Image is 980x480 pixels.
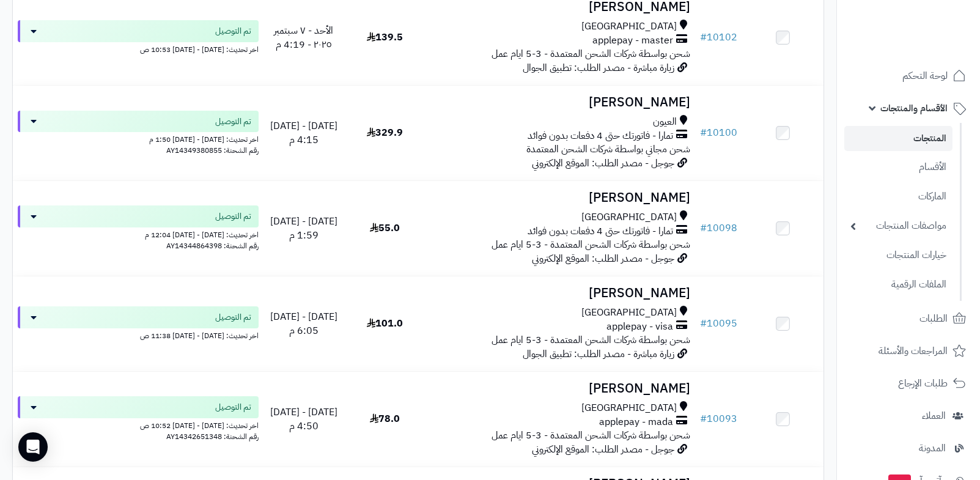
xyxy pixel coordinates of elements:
a: الطلبات [844,304,973,333]
a: المدونة [844,434,973,463]
a: #10100 [700,125,737,140]
span: # [700,125,707,140]
span: [GEOGRAPHIC_DATA] [581,401,677,415]
a: الأقسام [844,154,952,180]
span: تمارا - فاتورتك حتى 4 دفعات بدون فوائد [528,224,673,238]
span: applepay - mada [599,415,673,429]
a: الملفات الرقمية [844,271,952,298]
span: رقم الشحنة: AY14344864398 [166,240,259,251]
span: شحن مجاني بواسطة شركات الشحن المعتمدة [526,142,690,157]
span: 78.0 [370,412,400,426]
span: العيون [653,115,677,129]
div: اخر تحديث: [DATE] - [DATE] 10:53 ص [18,42,259,55]
span: تمارا - فاتورتك حتى 4 دفعات بدون فوائد [528,129,673,143]
span: الأحد - ٧ سبتمبر ٢٠٢٥ - 4:19 م [274,23,333,52]
span: [GEOGRAPHIC_DATA] [581,210,677,224]
a: لوحة التحكم [844,61,973,90]
a: #10095 [700,316,737,331]
span: جوجل - مصدر الطلب: الموقع الإلكتروني [532,156,674,171]
span: 329.9 [367,125,403,140]
span: تم التوصيل [215,401,251,413]
span: 139.5 [367,30,403,45]
span: رقم الشحنة: AY14349380855 [166,145,259,156]
span: شحن بواسطة شركات الشحن المعتمدة - 3-5 ايام عمل [492,333,690,347]
span: تم التوصيل [215,210,251,223]
span: # [700,316,707,331]
a: خيارات المنتجات [844,242,952,268]
span: جوجل - مصدر الطلب: الموقع الإلكتروني [532,442,674,457]
span: تم التوصيل [215,311,251,323]
h3: [PERSON_NAME] [430,286,691,300]
span: 101.0 [367,316,403,331]
span: [DATE] - [DATE] 6:05 م [270,309,337,338]
div: اخر تحديث: [DATE] - [DATE] 10:52 ص [18,418,259,431]
span: زيارة مباشرة - مصدر الطلب: تطبيق الجوال [523,347,674,361]
span: لوحة التحكم [902,67,948,84]
a: #10102 [700,30,737,45]
span: [DATE] - [DATE] 4:50 م [270,405,337,434]
div: اخر تحديث: [DATE] - [DATE] 11:38 ص [18,328,259,341]
span: الأقسام والمنتجات [880,100,948,117]
span: 55.0 [370,221,400,235]
h3: [PERSON_NAME] [430,382,691,396]
span: المدونة [919,440,946,457]
div: اخر تحديث: [DATE] - [DATE] 12:04 م [18,227,259,240]
span: الطلبات [919,310,948,327]
span: رقم الشحنة: AY14342651348 [166,431,259,442]
span: applepay - visa [606,320,673,334]
span: [DATE] - [DATE] 1:59 م [270,214,337,243]
a: المنتجات [844,126,952,151]
span: applepay - master [592,34,673,48]
h3: [PERSON_NAME] [430,191,691,205]
a: #10093 [700,412,737,426]
a: الماركات [844,183,952,210]
div: اخر تحديث: [DATE] - [DATE] 1:50 م [18,132,259,145]
a: #10098 [700,221,737,235]
span: العملاء [922,407,946,424]
span: # [700,221,707,235]
span: شحن بواسطة شركات الشحن المعتمدة - 3-5 ايام عمل [492,46,690,61]
a: طلبات الإرجاع [844,369,973,398]
span: # [700,412,707,426]
span: [GEOGRAPHIC_DATA] [581,306,677,320]
a: مواصفات المنتجات [844,213,952,239]
span: [GEOGRAPHIC_DATA] [581,20,677,34]
span: شحن بواسطة شركات الشحن المعتمدة - 3-5 ايام عمل [492,428,690,443]
span: طلبات الإرجاع [898,375,948,392]
span: المراجعات والأسئلة [879,342,948,360]
span: تم التوصيل [215,116,251,128]
span: جوجل - مصدر الطلب: الموقع الإلكتروني [532,251,674,266]
div: Open Intercom Messenger [18,432,48,462]
a: العملاء [844,401,973,430]
span: تم التوصيل [215,25,251,37]
span: زيارة مباشرة - مصدر الطلب: تطبيق الجوال [523,61,674,75]
h3: [PERSON_NAME] [430,95,691,109]
span: # [700,30,707,45]
a: المراجعات والأسئلة [844,336,973,366]
span: [DATE] - [DATE] 4:15 م [270,119,337,147]
span: شحن بواسطة شركات الشحن المعتمدة - 3-5 ايام عمل [492,237,690,252]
